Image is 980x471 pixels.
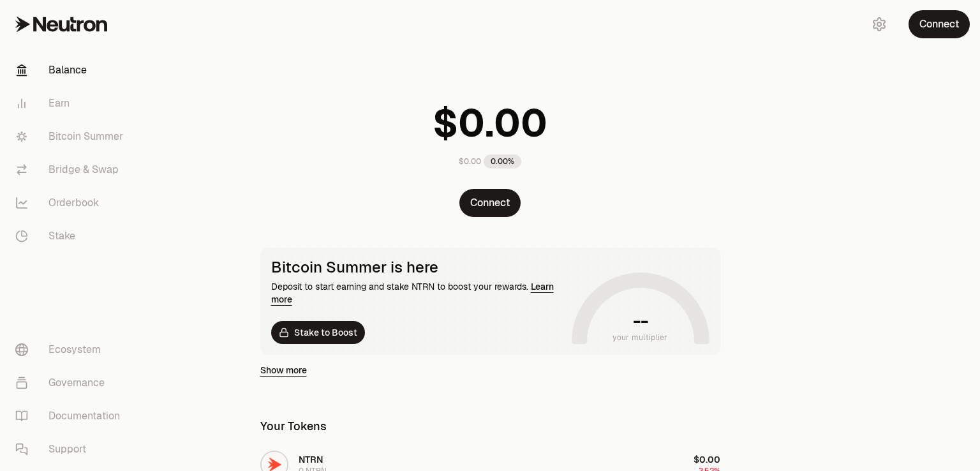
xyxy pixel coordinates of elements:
a: Governance [5,366,138,400]
div: 0.00% [484,154,521,168]
a: Bitcoin Summer [5,120,138,153]
h1: -- [633,311,648,331]
div: $0.00 [459,156,481,167]
button: Connect [459,189,521,217]
a: Documentation [5,400,138,433]
a: Stake [5,220,138,253]
a: Orderbook [5,186,138,220]
a: Stake to Boost [271,321,365,344]
a: Support [5,433,138,466]
div: Your Tokens [260,417,327,435]
a: Show more [260,364,307,377]
div: Bitcoin Summer is here [271,258,567,276]
a: Balance [5,54,138,87]
a: Earn [5,87,138,120]
button: Connect [909,10,970,38]
div: Deposit to start earning and stake NTRN to boost your rewards. [271,280,567,306]
a: Ecosystem [5,333,138,366]
span: your multiplier [612,331,668,344]
a: Bridge & Swap [5,153,138,186]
